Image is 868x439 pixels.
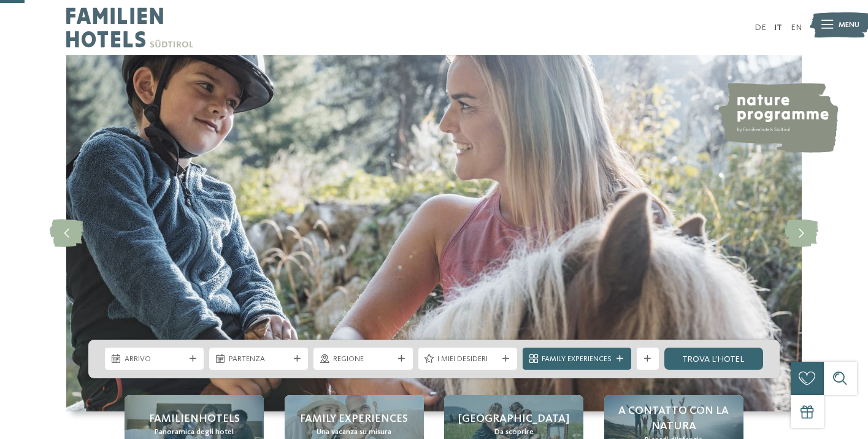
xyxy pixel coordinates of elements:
[494,427,534,438] span: Da scoprire
[791,23,802,32] a: EN
[839,20,859,31] span: Menu
[774,23,782,32] a: IT
[300,411,408,427] span: Family experiences
[664,348,763,370] a: trova l’hotel
[229,354,289,365] span: Partenza
[755,23,766,32] a: DE
[66,55,802,411] img: Family hotel Alto Adige: the happy family places!
[615,403,732,434] span: A contatto con la natura
[437,354,497,365] span: I miei desideri
[155,427,234,438] span: Panoramica degli hotel
[333,354,393,365] span: Regione
[716,83,838,153] img: nature programme by Familienhotels Südtirol
[458,411,569,427] span: [GEOGRAPHIC_DATA]
[317,427,391,438] span: Una vacanza su misura
[542,354,612,365] span: Family Experiences
[125,354,185,365] span: Arrivo
[149,411,240,427] span: Familienhotels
